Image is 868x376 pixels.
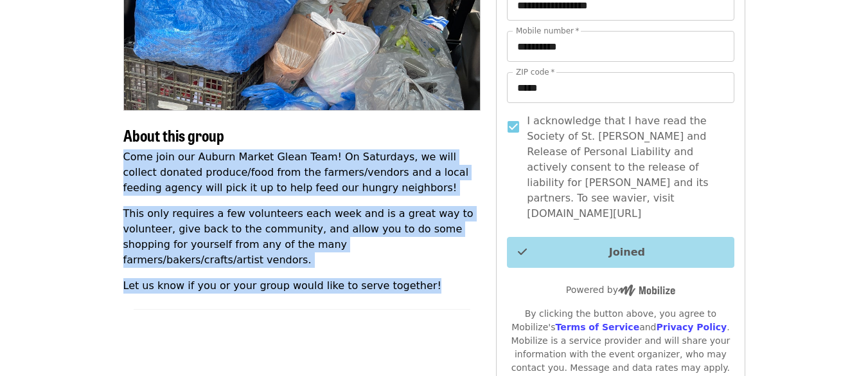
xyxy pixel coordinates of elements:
span: About this group [123,124,224,146]
input: ZIP code [507,72,734,103]
span: Powered by [566,285,675,295]
button: Joined [507,237,734,268]
span: I acknowledge that I have read the Society of St. [PERSON_NAME] and Release of Personal Liability... [527,113,723,221]
span: Joined [609,246,645,258]
label: Mobile number [516,27,579,35]
img: Powered by Mobilize [618,285,675,296]
p: Come join our Auburn Market Glean Team! On Saturdays, we will collect donated produce/food from t... [123,149,481,196]
a: Privacy Policy [656,322,727,332]
p: This only requires a few volunteers each week and is a great way to volunteer, give back to the c... [123,206,481,268]
a: Terms of Service [555,322,639,332]
p: Let us know if you or your group would like to serve together! [123,278,481,294]
input: Mobile number [507,31,734,62]
label: ZIP code [516,68,554,76]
